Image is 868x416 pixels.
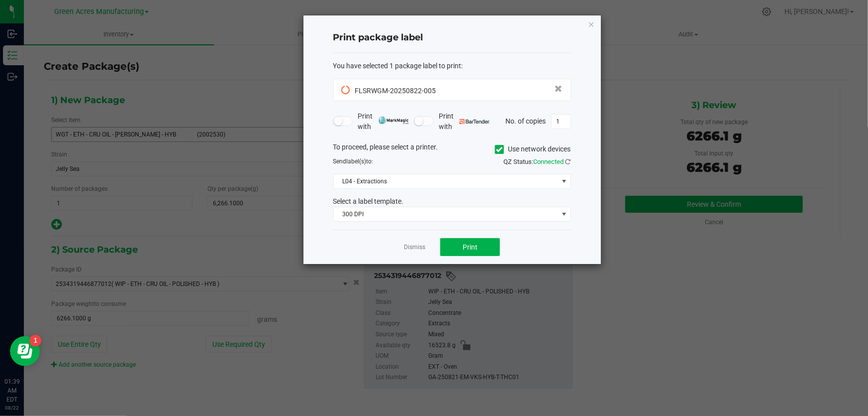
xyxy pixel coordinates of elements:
[326,196,579,207] div: Select a label template.
[334,174,558,188] span: L04 - Extractions
[358,111,409,132] span: Print with
[440,238,500,256] button: Print
[355,87,436,95] span: FLSRWGM-20250822-005
[333,31,571,44] h4: Print package label
[379,117,409,124] img: mark_magic_cybra.png
[333,62,462,70] span: You have selected 1 package label to print
[334,207,558,221] span: 300 DPI
[347,158,367,165] span: label(s)
[326,142,579,157] div: To proceed, please select a printer.
[439,111,490,132] span: Print with
[342,85,353,95] span: Pending Sync
[534,158,564,165] span: Connected
[504,158,571,165] span: QZ Status:
[463,243,478,251] span: Print
[495,144,571,154] label: Use network devices
[460,119,490,124] img: bartender.png
[404,243,425,252] a: Dismiss
[506,117,546,125] span: No. of copies
[29,335,41,347] iframe: Resource center unread badge
[333,158,374,165] span: Send to:
[333,61,571,71] div: :
[10,336,40,366] iframe: Resource center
